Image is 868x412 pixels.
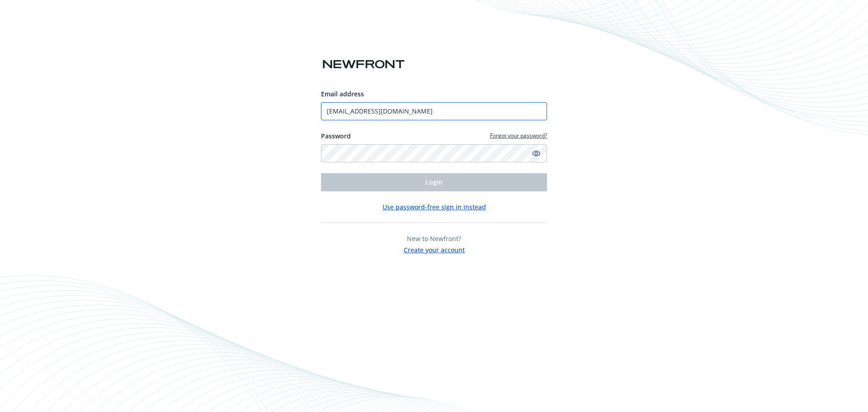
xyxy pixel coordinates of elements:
input: Enter your password [321,144,547,162]
span: Login [425,178,443,186]
span: Email address [321,90,364,98]
label: Password [321,131,351,141]
button: Create your account [404,243,465,255]
input: Enter your email [321,102,547,120]
span: New to Newfront? [407,234,461,243]
button: Use password-free sign in instead [382,202,486,212]
a: Forgot your password? [490,132,547,139]
img: Newfront logo [321,57,406,72]
button: Login [321,173,547,191]
a: Show password [531,148,542,159]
